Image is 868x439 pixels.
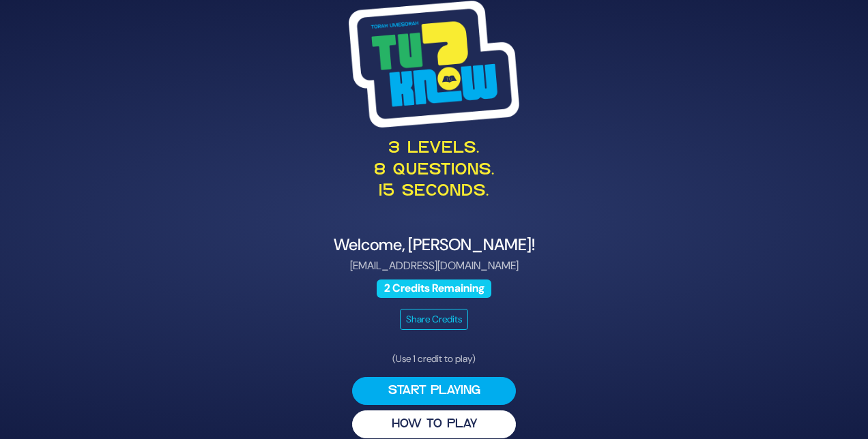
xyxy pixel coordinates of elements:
[352,410,516,438] button: HOW TO PLAY
[400,309,468,330] button: Share Credits
[349,1,519,127] img: Tournament Logo
[352,377,516,405] button: Start Playing
[101,235,767,255] h4: Welcome, [PERSON_NAME]!
[352,352,516,366] p: (Use 1 credit to play)
[101,138,767,202] p: 3 levels. 8 questions. 15 seconds.
[377,279,491,298] span: 2 Credits Remaining
[101,258,767,274] p: [EMAIL_ADDRESS][DOMAIN_NAME]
